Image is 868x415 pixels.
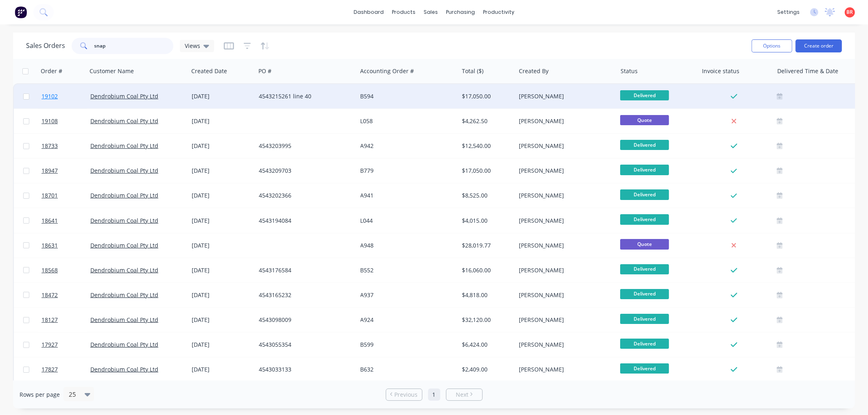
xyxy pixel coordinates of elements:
[519,266,609,274] div: [PERSON_NAME]
[620,90,669,100] span: Delivered
[259,316,349,324] div: 4543098009
[42,233,90,258] a: 18631
[462,241,510,250] div: $28,019.77
[361,341,451,349] div: B599
[620,165,669,175] span: Delivered
[462,316,510,324] div: $32,120.00
[462,142,510,150] div: $12,540.00
[94,38,174,54] input: Search...
[42,109,90,133] a: 19108
[259,142,349,150] div: 4543203995
[519,142,609,150] div: [PERSON_NAME]
[620,239,669,249] span: Quote
[42,92,58,100] span: 19102
[42,209,90,233] a: 18641
[462,266,510,274] div: $16,060.00
[620,140,669,150] span: Delivered
[456,391,468,399] span: Next
[777,67,838,75] div: Delivered Time & Date
[259,341,349,349] div: 4543055354
[259,266,349,274] div: 4543176584
[42,183,90,208] a: 18701
[42,308,90,332] a: 18127
[90,217,158,224] a: Dendrobium Coal Pty Ltd
[42,341,58,349] span: 17927
[90,167,158,174] a: Dendrobium Coal Pty Ltd
[361,241,451,250] div: A948
[420,6,442,18] div: sales
[42,134,90,158] a: 18733
[192,341,252,349] div: [DATE]
[90,92,158,100] a: Dendrobium Coal Pty Ltd
[192,291,252,299] div: [DATE]
[519,167,609,175] div: [PERSON_NAME]
[519,341,609,349] div: [PERSON_NAME]
[462,117,510,125] div: $4,262.50
[192,365,252,374] div: [DATE]
[192,92,252,100] div: [DATE]
[20,391,60,399] span: Rows per page
[259,92,349,100] div: 4543215261 line 40
[259,167,349,175] div: 4543209703
[90,67,134,75] div: Customer Name
[383,389,486,401] ul: Pagination
[519,117,609,125] div: [PERSON_NAME]
[192,142,252,150] div: [DATE]
[259,291,349,299] div: 4543165232
[192,191,252,200] div: [DATE]
[42,258,90,282] a: 18568
[192,316,252,324] div: [DATE]
[191,67,227,75] div: Created Date
[42,357,90,382] a: 17827
[90,316,158,324] a: Dendrobium Coal Pty Ltd
[90,341,158,348] a: Dendrobium Coal Pty Ltd
[519,217,609,225] div: [PERSON_NAME]
[90,142,158,150] a: Dendrobium Coal Pty Ltd
[90,117,158,125] a: Dendrobium Coal Pty Ltd
[462,191,510,200] div: $8,525.00
[620,115,669,125] span: Quote
[90,241,158,249] a: Dendrobium Coal Pty Ltd
[90,266,158,274] a: Dendrobium Coal Pty Ltd
[42,191,58,200] span: 18701
[462,291,510,299] div: $4,818.00
[361,291,451,299] div: A937
[42,332,90,357] a: 17927
[42,84,90,109] a: 19102
[192,241,252,250] div: [DATE]
[350,6,388,18] a: dashboard
[462,67,483,75] div: Total ($)
[15,6,27,18] img: Factory
[259,191,349,200] div: 4543202366
[394,391,418,399] span: Previous
[462,341,510,349] div: $6,424.00
[42,316,58,324] span: 18127
[519,67,549,75] div: Created By
[42,283,90,307] a: 18472
[42,365,58,374] span: 17827
[519,191,609,200] div: [PERSON_NAME]
[42,291,58,299] span: 18472
[192,117,252,125] div: [DATE]
[185,41,200,50] span: Views
[620,189,669,200] span: Delivered
[519,365,609,374] div: [PERSON_NAME]
[446,391,482,399] a: Next page
[462,365,510,374] div: $2,409.00
[41,67,62,75] div: Order #
[388,6,420,18] div: products
[361,365,451,374] div: B632
[796,39,842,52] button: Create order
[90,365,158,373] a: Dendrobium Coal Pty Ltd
[752,39,792,52] button: Options
[361,266,451,274] div: B552
[90,291,158,299] a: Dendrobium Coal Pty Ltd
[42,167,58,175] span: 18947
[361,191,451,200] div: A941
[621,67,638,75] div: Status
[258,67,271,75] div: PO #
[361,142,451,150] div: A942
[259,365,349,374] div: 4543033133
[773,6,804,18] div: settings
[620,214,669,224] span: Delivered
